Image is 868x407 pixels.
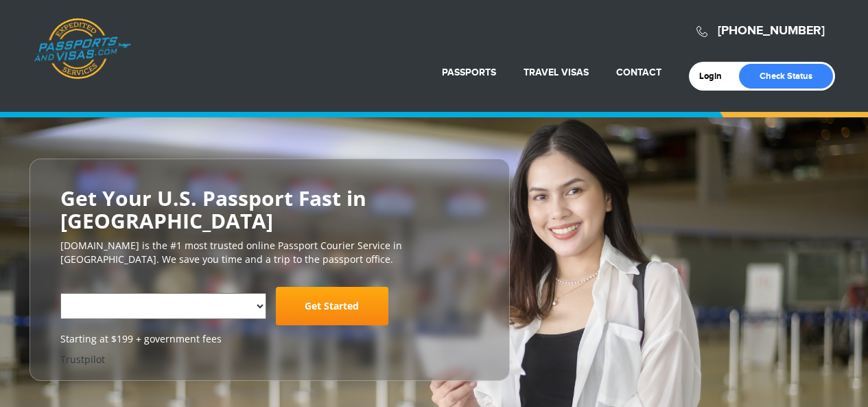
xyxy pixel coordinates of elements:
a: Check Status [739,64,833,89]
a: Contact [616,67,661,78]
a: Passports & [DOMAIN_NAME] [34,18,131,80]
a: Travel Visas [524,67,589,78]
a: Trustpilot [60,353,105,366]
a: Passports [442,67,496,78]
a: Login [699,71,731,82]
h2: Get Your U.S. Passport Fast in [GEOGRAPHIC_DATA] [60,187,479,232]
span: Starting at $199 + government fees [60,332,479,346]
a: Get Started [276,287,388,325]
p: [DOMAIN_NAME] is the #1 most trusted online Passport Courier Service in [GEOGRAPHIC_DATA]. We sav... [60,239,479,266]
a: [PHONE_NUMBER] [718,23,825,38]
